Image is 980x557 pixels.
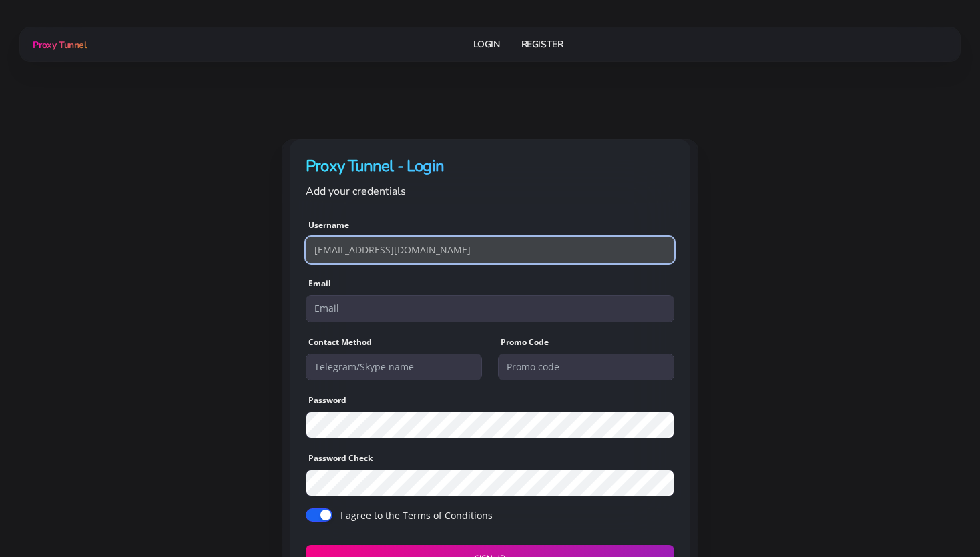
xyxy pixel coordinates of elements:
label: Promo Code [501,336,549,348]
label: Email [308,277,331,290]
label: Username [308,219,349,231]
a: Proxy Tunnel [30,34,86,55]
label: I agree to the Terms of Conditions [340,508,493,522]
input: Telegram/Skype name [306,354,482,380]
iframe: Webchat Widget [783,339,963,540]
a: Login [473,32,500,57]
h4: Proxy Tunnel - Login [306,155,674,177]
label: Contact Method [308,336,372,348]
label: Password Check [308,452,373,464]
p: Add your credentials [306,183,674,200]
a: Register [521,32,563,57]
label: Password [308,394,346,406]
input: Promo code [498,354,674,380]
input: Email [306,295,674,322]
input: Username [306,237,674,263]
span: Proxy Tunnel [33,39,86,51]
